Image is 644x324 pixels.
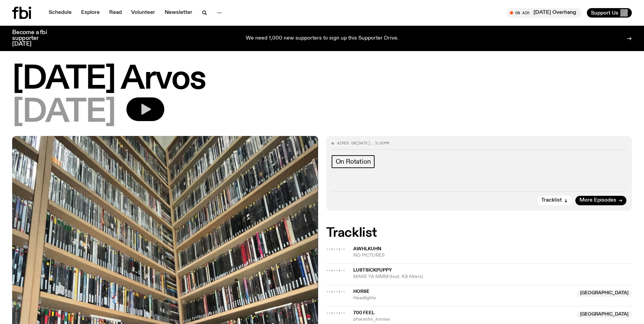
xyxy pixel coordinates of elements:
span: More Episodes [579,198,616,203]
span: [GEOGRAPHIC_DATA] [577,311,632,318]
span: 700 Feel [353,310,375,315]
h3: Become a fbi supporter [DATE] [12,30,55,47]
span: Aired on [337,140,356,146]
span: LustSickPuppy [353,268,392,273]
span: --:--:-- [326,310,345,316]
a: Schedule [45,8,76,18]
span: awhlkuhn [353,247,381,251]
a: On Rotation [332,155,375,168]
span: [DATE] [12,97,116,128]
h2: Tracklist [326,227,632,239]
span: --:--:-- [326,246,345,252]
button: Support Us [587,8,632,18]
span: NO PICTURES [353,252,632,259]
a: Volunteer [127,8,159,18]
span: [GEOGRAPHIC_DATA] [577,290,632,297]
span: MAKE YA MMM (feat. Kill Alters) [353,274,632,280]
p: We need 1,000 new supporters to sign up this Supporter Drive. [246,36,399,42]
a: Read [105,8,126,18]
button: Tracklist [537,196,572,205]
span: --:--:-- [326,268,345,273]
span: Support Us [591,10,618,16]
span: --:--:-- [326,289,345,294]
span: [DATE] [356,140,370,146]
a: Newsletter [161,8,196,18]
h1: [DATE] Arvos [12,64,632,95]
a: Explore [77,8,104,18]
span: On Rotation [336,158,371,165]
span: Headlights [353,295,573,301]
span: horse [353,289,369,294]
button: On Air[DATE] Overhang [506,8,581,18]
span: pharaohs_horses [353,316,573,323]
span: , 3:00pm [370,140,389,146]
a: More Episodes [575,196,626,205]
span: Tracklist [541,198,562,203]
